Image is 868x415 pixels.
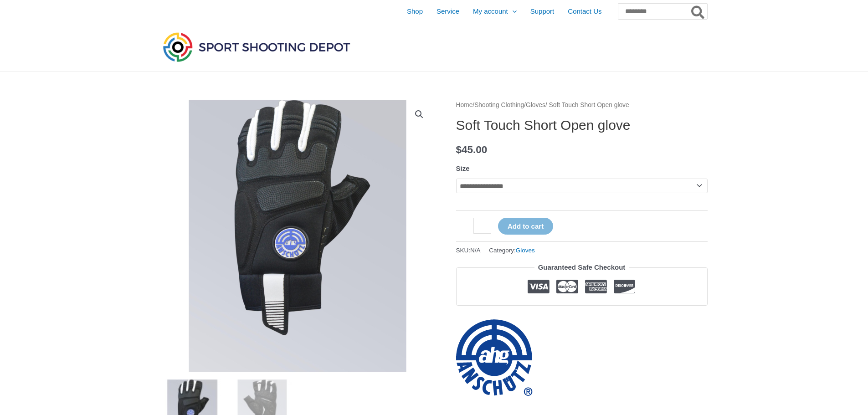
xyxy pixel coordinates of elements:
h1: Soft Touch Short Open glove [456,117,708,133]
legend: Guaranteed Safe Checkout [534,261,629,274]
input: Product quantity [473,218,491,234]
button: Search [689,4,707,19]
a: View full-screen image gallery [411,106,427,123]
a: Gloves [516,247,535,254]
button: Add to cart [498,218,553,235]
img: Soft Touch Short Open glove [161,99,434,373]
nav: Breadcrumb [456,99,708,111]
bdi: 45.00 [456,144,488,155]
label: Size [456,164,470,172]
a: Home [456,102,473,108]
img: Sport Shooting Depot [161,30,352,64]
a: Shooting Clothing [474,102,524,108]
span: Category: [489,245,535,256]
span: SKU: [456,245,481,256]
span: N/A [470,247,481,254]
a: ahg-Anschütz [456,319,533,396]
span: $ [456,144,462,155]
a: Gloves [526,102,545,108]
